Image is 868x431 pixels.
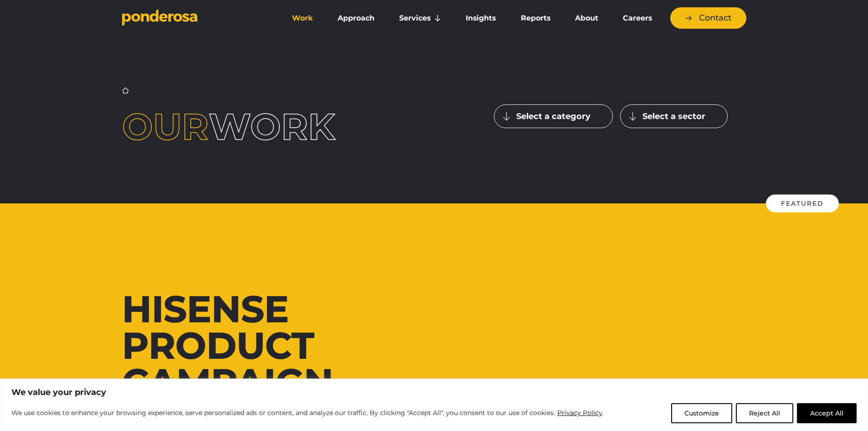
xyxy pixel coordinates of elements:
[671,403,732,423] button: Customize
[612,9,663,28] a: Careers
[736,403,793,423] button: Reject All
[557,407,603,418] a: Privacy Policy
[797,403,857,423] button: Accept All
[122,87,129,94] a: Home
[455,9,506,28] a: Insights
[122,9,268,27] a: Go to homepage
[122,109,374,145] h1: work
[565,9,609,28] a: About
[494,104,613,128] button: Select a category
[11,407,603,418] p: We use cookies to enhance your browsing experience, serve personalized ads or content, and analyz...
[327,9,385,28] a: Approach
[670,7,746,29] a: Contact
[282,9,324,28] a: Work
[122,291,427,400] div: Hisense Product Campaign
[766,195,839,213] div: Featured
[620,104,728,128] button: Select a sector
[122,104,209,149] span: Our
[11,387,857,398] p: We value your privacy
[510,9,561,28] a: Reports
[389,9,452,28] a: Services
